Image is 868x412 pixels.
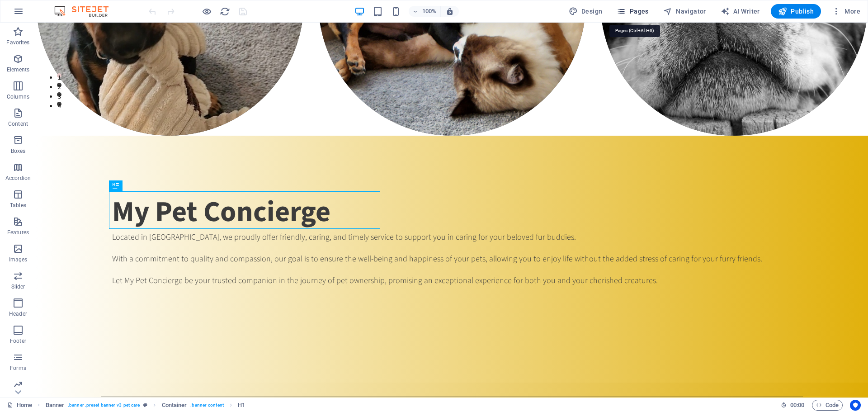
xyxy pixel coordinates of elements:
p: Header [9,310,27,317]
span: . banner .preset-banner-v3-pet-care [68,400,140,411]
span: . banner-content [190,400,223,411]
p: Content [8,120,28,128]
nav: breadcrumb [46,400,245,411]
p: Boxes [11,147,26,155]
p: Forms [10,365,26,372]
p: Footer [10,337,26,345]
button: Code [812,400,843,411]
span: : [797,402,798,408]
span: Click to select. Double-click to edit [46,400,65,411]
iframe: To enrich screen reader interactions, please activate Accessibility in Grammarly extension settings [36,23,868,398]
i: This element is a customizable preset [143,403,147,407]
p: Tables [10,202,26,209]
button: More [828,4,864,19]
p: Slider [11,283,25,290]
span: 00 00 [790,400,804,411]
p: Favorites [6,39,29,46]
button: Usercentrics [850,400,861,411]
a: Click to cancel selection. Double-click to open Pages [7,400,32,411]
h6: Session time [781,400,805,411]
p: Images [9,256,28,263]
span: More [832,7,860,16]
span: Click to select. Double-click to edit [162,400,187,411]
p: Accordion [5,175,31,182]
p: Elements [7,66,30,73]
span: Code [816,400,839,411]
p: Columns [7,93,29,100]
p: Features [7,229,29,236]
span: Click to select. Double-click to edit [238,400,245,411]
